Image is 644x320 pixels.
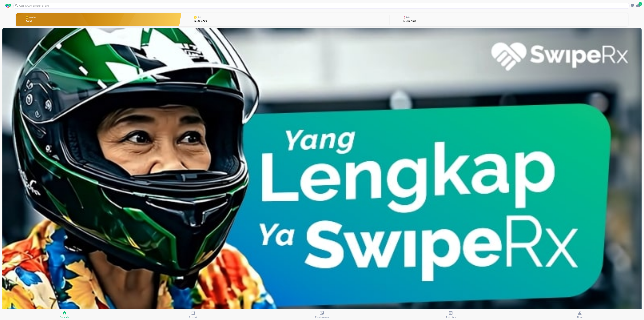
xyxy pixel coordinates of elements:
p: Rp 211.700 [194,20,207,22]
span: Pembayaran [315,316,329,319]
span: Produk [189,316,197,319]
span: Aktivitas [446,316,456,319]
p: Gold [26,20,37,22]
p: Misi [406,16,410,19]
button: PoinRp 211.700 [181,12,389,27]
button: 2 [635,3,641,9]
span: Beranda [60,316,69,319]
button: MemberGold [16,12,181,27]
input: Cari 4000+ produk di sini [19,4,629,8]
img: logo_swiperx_s.bd005f3b.svg [5,4,11,9]
button: Misi1 Misi Aktif [389,12,628,27]
p: Member [28,16,37,19]
p: 1 Misi Aktif [403,20,416,22]
button: Akun [515,309,644,320]
button: Produk [129,309,258,320]
button: Aktivitas [386,309,515,320]
span: 2 [639,2,642,6]
button: Pembayaran [258,309,386,320]
p: Poin [198,16,202,19]
span: Akun [577,316,583,319]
